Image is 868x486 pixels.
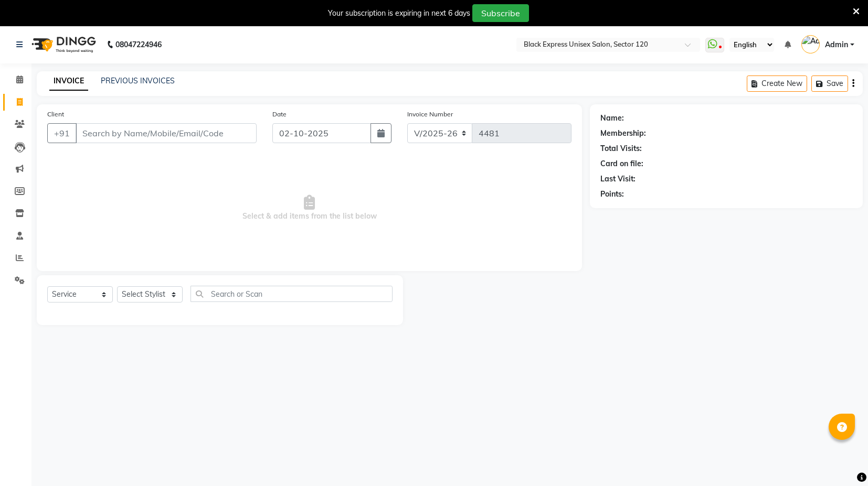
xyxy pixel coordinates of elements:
div: Name: [600,113,624,124]
span: Admin [825,39,848,50]
div: Your subscription is expiring in next 6 days [328,8,470,19]
input: Search or Scan [190,286,393,302]
img: logo [27,30,99,59]
span: Select & add items from the list below [47,156,571,261]
div: Card on file: [600,158,643,169]
button: Create New [747,75,807,92]
img: Admin [801,35,820,53]
a: PREVIOUS INVOICES [101,76,175,85]
iframe: chat widget [824,444,858,476]
button: Subscribe [472,4,529,22]
div: Membership: [600,128,646,139]
div: Last Visit: [600,174,636,185]
button: +91 [47,123,77,143]
label: Client [47,110,64,119]
div: Total Visits: [600,143,642,154]
a: INVOICE [49,72,88,91]
b: 08047224946 [115,30,162,59]
input: Search by Name/Mobile/Email/Code [76,123,257,143]
button: Save [811,75,848,92]
label: Invoice Number [407,110,453,119]
div: Points: [600,189,624,200]
label: Date [272,110,287,119]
